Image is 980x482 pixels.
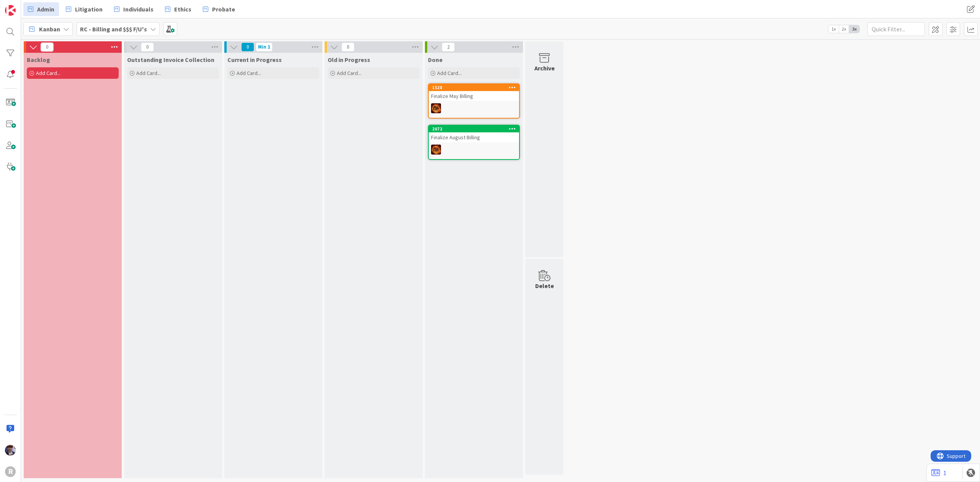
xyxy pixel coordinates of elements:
[429,125,519,132] div: 2672
[534,64,555,73] div: Archive
[212,5,235,14] span: Probate
[931,468,946,477] a: 1
[337,70,361,77] span: Add Card...
[867,22,925,36] input: Quick Filter...
[141,42,154,52] span: 0
[36,70,60,77] span: Add Card...
[828,25,839,33] span: 1x
[429,125,519,142] div: 2672Finalize August Billing
[432,85,519,90] div: 1528
[258,45,270,49] div: Min 1
[429,91,519,101] div: Finalize May Billing
[227,56,282,64] span: Current in Progress
[849,25,859,33] span: 3x
[431,145,441,155] img: TR
[174,5,191,14] span: Ethics
[241,42,254,52] span: 0
[341,42,354,52] span: 0
[429,145,519,155] div: TR
[127,56,214,64] span: Outstanding Invoice Collection
[123,5,154,14] span: Individuals
[27,56,50,64] span: Backlog
[429,132,519,142] div: Finalize August Billing
[429,103,519,113] div: TR
[5,445,16,456] img: ML
[23,2,59,16] a: Admin
[328,56,370,64] span: Old in Progress
[437,70,462,77] span: Add Card...
[80,25,147,33] b: RC - Billing and $$$ F/U's
[442,42,455,52] span: 2
[535,281,554,290] div: Delete
[429,84,519,91] div: 1528
[428,56,443,64] span: Done
[198,2,240,16] a: Probate
[431,103,441,113] img: TR
[61,2,107,16] a: Litigation
[5,466,16,477] div: R
[109,2,158,16] a: Individuals
[75,5,103,14] span: Litigation
[39,24,60,34] span: Kanban
[16,1,35,10] span: Support
[41,42,54,52] span: 0
[5,5,16,16] img: Visit kanbanzone.com
[160,2,196,16] a: Ethics
[432,126,519,132] div: 2672
[37,5,54,14] span: Admin
[839,25,849,33] span: 2x
[237,70,261,77] span: Add Card...
[429,84,519,101] div: 1528Finalize May Billing
[136,70,161,77] span: Add Card...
